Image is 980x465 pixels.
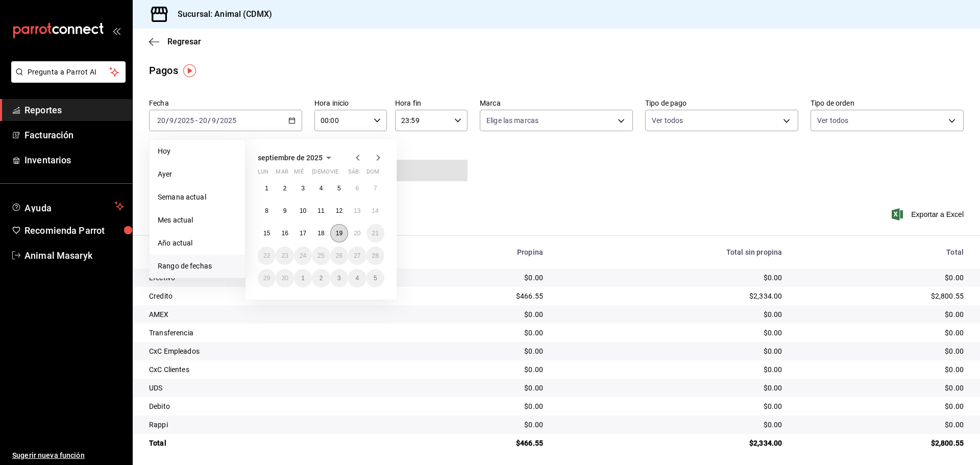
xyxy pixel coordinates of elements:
[258,179,276,198] button: 1 de septiembre de 2025
[166,116,169,125] span: /
[258,247,276,265] button: 22 de septiembre de 2025
[416,273,543,283] div: $0.00
[157,116,166,125] input: --
[366,269,384,287] button: 5 de octubre de 2025
[28,67,110,78] span: Pregunta a Parrot AI
[24,224,124,237] span: Recomienda Parrot
[374,275,377,282] abbr: 5 de octubre de 2025
[337,185,341,192] abbr: 5 de septiembre de 2025
[258,152,335,164] button: septiembre de 2025
[276,269,293,287] button: 30 de septiembre de 2025
[337,275,341,282] abbr: 3 de octubre de 2025
[317,207,324,214] abbr: 11 de septiembre de 2025
[149,420,400,430] div: Rappi
[294,247,312,265] button: 24 de septiembre de 2025
[167,37,201,46] span: Regresar
[348,168,359,179] abbr: sábado
[149,383,400,393] div: UDS
[258,224,276,242] button: 15 de septiembre de 2025
[281,230,288,237] abbr: 16 de septiembre de 2025
[281,275,288,282] abbr: 30 de septiembre de 2025
[149,37,201,46] button: Regresar
[294,179,312,198] button: 3 de septiembre de 2025
[312,247,330,265] button: 25 de septiembre de 2025
[330,168,338,179] abbr: viernes
[183,64,196,77] img: Tooltip marker
[559,328,782,338] div: $0.00
[317,230,324,237] abbr: 18 de septiembre de 2025
[300,252,306,259] abbr: 24 de septiembre de 2025
[158,261,237,272] span: Rango de fechas
[372,207,379,214] abbr: 14 de septiembre de 2025
[336,252,342,259] abbr: 26 de septiembre de 2025
[149,63,178,78] div: Pagos
[798,291,964,301] div: $2,800.55
[395,100,468,107] label: Hora fin
[416,401,543,411] div: $0.00
[486,115,538,126] span: Elige las marcas
[366,247,384,265] button: 28 de septiembre de 2025
[265,207,268,214] abbr: 8 de septiembre de 2025
[149,364,400,375] div: CxC Clientes
[416,383,543,393] div: $0.00
[798,364,964,375] div: $0.00
[24,200,111,212] span: Ayuda
[263,230,270,237] abbr: 15 de septiembre de 2025
[798,420,964,430] div: $0.00
[276,224,293,242] button: 16 de septiembre de 2025
[320,185,323,192] abbr: 4 de septiembre de 2025
[348,224,366,242] button: 20 de septiembre de 2025
[258,154,323,162] span: septiembre de 2025
[559,346,782,356] div: $0.00
[372,252,379,259] abbr: 28 de septiembre de 2025
[158,215,237,226] span: Mes actual
[24,153,124,167] span: Inventarios
[149,438,400,448] div: Total
[348,202,366,220] button: 13 de septiembre de 2025
[354,207,360,214] abbr: 13 de septiembre de 2025
[149,309,400,320] div: AMEX
[158,238,237,249] span: Año actual
[354,252,360,259] abbr: 27 de septiembre de 2025
[798,248,964,256] div: Total
[366,224,384,242] button: 21 de septiembre de 2025
[330,224,348,242] button: 19 de septiembre de 2025
[149,100,302,107] label: Fecha
[169,8,272,20] h3: Sucursal: Animal (CDMX)
[112,27,120,35] button: open_drawer_menu
[294,269,312,287] button: 1 de octubre de 2025
[312,179,330,198] button: 4 de septiembre de 2025
[312,269,330,287] button: 2 de octubre de 2025
[817,115,848,126] span: Ver todos
[199,116,208,125] input: --
[283,185,287,192] abbr: 2 de septiembre de 2025
[276,168,288,179] abbr: martes
[798,273,964,283] div: $0.00
[263,275,270,282] abbr: 29 de septiembre de 2025
[320,275,323,282] abbr: 2 de octubre de 2025
[798,328,964,338] div: $0.00
[7,74,126,85] a: Pregunta a Parrot AI
[312,202,330,220] button: 11 de septiembre de 2025
[158,169,237,180] span: Ayer
[336,207,342,214] abbr: 12 de septiembre de 2025
[559,309,782,320] div: $0.00
[559,420,782,430] div: $0.00
[174,116,177,125] span: /
[366,179,384,198] button: 7 de septiembre de 2025
[158,146,237,157] span: Hoy
[798,346,964,356] div: $0.00
[177,116,194,125] input: ----
[798,401,964,411] div: $0.00
[336,230,342,237] abbr: 19 de septiembre de 2025
[372,230,379,237] abbr: 21 de septiembre de 2025
[559,248,782,256] div: Total sin propina
[24,128,124,142] span: Facturación
[894,208,964,221] span: Exportar a Excel
[348,247,366,265] button: 27 de septiembre de 2025
[216,116,219,125] span: /
[300,207,306,214] abbr: 10 de septiembre de 2025
[330,179,348,198] button: 5 de septiembre de 2025
[317,252,324,259] abbr: 25 de septiembre de 2025
[258,168,268,179] abbr: lunes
